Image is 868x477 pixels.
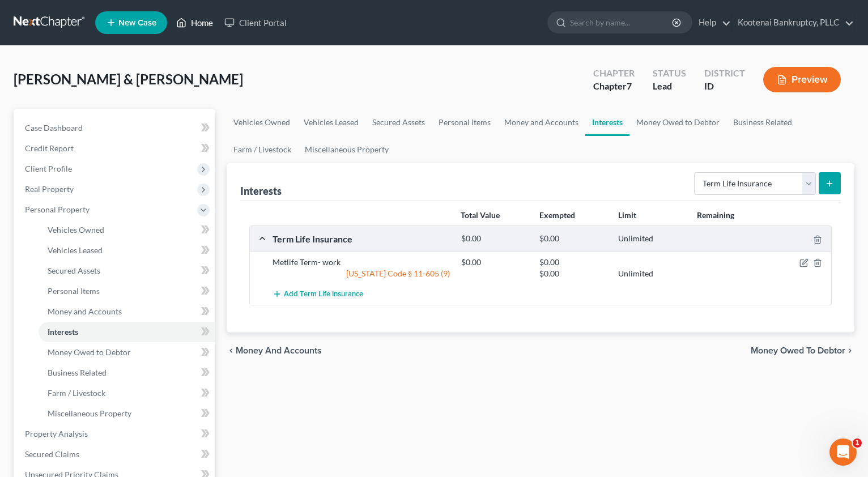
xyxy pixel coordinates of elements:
[25,429,88,438] span: Property Analysis
[48,225,104,235] span: Vehicles Owned
[751,346,854,355] button: Money Owed to Debtor chevron_right
[845,346,854,355] i: chevron_right
[25,449,79,459] span: Secured Claims
[48,388,105,398] span: Farm / Livestock
[653,80,686,93] div: Lead
[593,80,635,93] div: Chapter
[456,233,534,244] div: $0.00
[618,210,636,220] strong: Limit
[297,109,365,136] a: Vehicles Leased
[267,268,456,279] div: [US_STATE] Code § 11-605 (9)
[273,284,363,305] button: Add Term Life Insurance
[39,342,215,363] a: Money Owed to Debtor
[39,240,215,261] a: Vehicles Leased
[240,184,282,198] div: Interests
[284,290,363,299] span: Add Term Life Insurance
[829,438,857,466] iframe: Intercom live chat
[456,257,534,268] div: $0.00
[267,233,456,245] div: Term Life Insurance
[48,408,131,418] span: Miscellaneous Property
[585,109,629,136] a: Interests
[534,268,612,279] div: $0.00
[693,12,731,33] a: Help
[219,12,292,33] a: Client Portal
[267,257,456,268] div: Metlife Term- work
[39,363,215,383] a: Business Related
[539,210,575,220] strong: Exempted
[25,184,74,194] span: Real Property
[236,346,322,355] span: Money and Accounts
[612,233,691,244] div: Unlimited
[853,438,862,448] span: 1
[704,80,745,93] div: ID
[48,306,122,316] span: Money and Accounts
[48,347,131,357] span: Money Owed to Debtor
[751,346,845,355] span: Money Owed to Debtor
[534,257,612,268] div: $0.00
[16,118,215,138] a: Case Dashboard
[39,261,215,281] a: Secured Assets
[298,136,395,163] a: Miscellaneous Property
[365,109,432,136] a: Secured Assets
[48,266,100,275] span: Secured Assets
[432,109,497,136] a: Personal Items
[25,205,90,214] span: Personal Property
[171,12,219,33] a: Home
[16,424,215,444] a: Property Analysis
[612,268,691,279] div: Unlimited
[461,210,500,220] strong: Total Value
[227,109,297,136] a: Vehicles Owned
[653,67,686,80] div: Status
[763,67,841,92] button: Preview
[726,109,799,136] a: Business Related
[534,233,612,244] div: $0.00
[25,164,72,173] span: Client Profile
[593,67,635,80] div: Chapter
[118,19,156,27] span: New Case
[227,346,322,355] button: chevron_left Money and Accounts
[704,67,745,80] div: District
[629,109,726,136] a: Money Owed to Debtor
[39,220,215,240] a: Vehicles Owned
[227,136,298,163] a: Farm / Livestock
[227,346,236,355] i: chevron_left
[25,143,74,153] span: Credit Report
[39,322,215,342] a: Interests
[39,403,215,424] a: Miscellaneous Property
[16,444,215,465] a: Secured Claims
[48,245,103,255] span: Vehicles Leased
[732,12,854,33] a: Kootenai Bankruptcy, PLLC
[39,281,215,301] a: Personal Items
[570,12,674,33] input: Search by name...
[697,210,734,220] strong: Remaining
[25,123,83,133] span: Case Dashboard
[48,327,78,337] span: Interests
[627,80,632,91] span: 7
[14,71,243,87] span: [PERSON_NAME] & [PERSON_NAME]
[39,383,215,403] a: Farm / Livestock
[48,286,100,296] span: Personal Items
[48,368,107,377] span: Business Related
[16,138,215,159] a: Credit Report
[497,109,585,136] a: Money and Accounts
[39,301,215,322] a: Money and Accounts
